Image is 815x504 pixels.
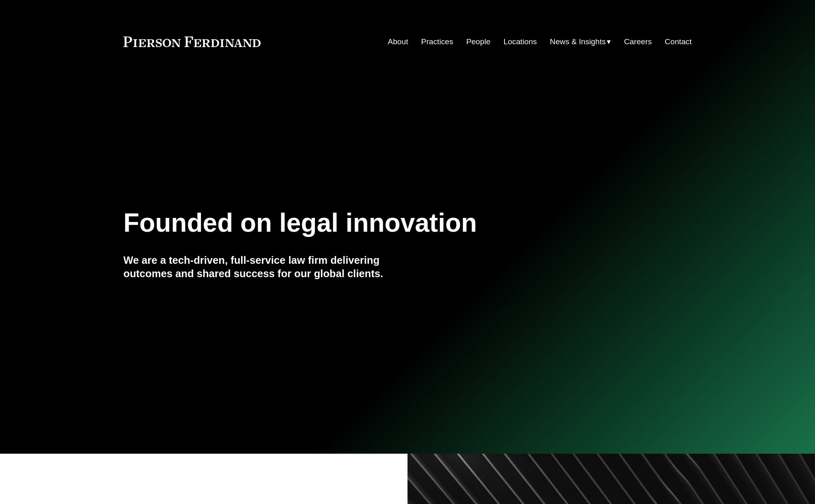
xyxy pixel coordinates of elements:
[504,34,537,50] a: Locations
[550,35,606,49] span: News & Insights
[665,34,692,50] a: Contact
[466,34,491,50] a: People
[123,254,407,280] h4: We are a tech-driven, full-service law firm delivering outcomes and shared success for our global...
[550,34,611,50] a: folder dropdown
[624,34,651,50] a: Careers
[123,208,597,238] h1: Founded on legal innovation
[421,34,453,50] a: Practices
[388,34,408,50] a: About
